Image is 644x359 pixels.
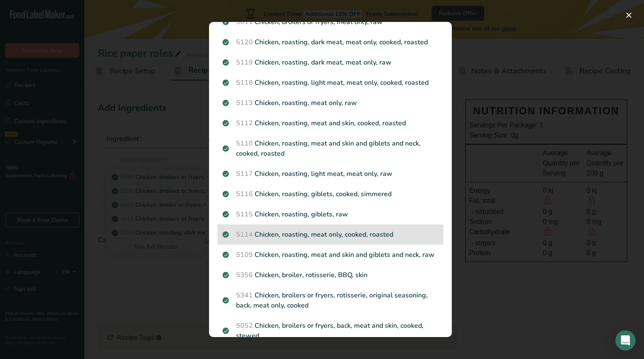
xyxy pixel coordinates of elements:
[236,169,253,178] span: 5117
[236,58,253,67] span: 5119
[236,210,253,219] span: 5115
[223,290,438,310] p: Chicken, broilers or fryers, rotisserie, original seasoning, back, meat only, cooked
[236,321,253,330] span: 5052
[236,250,253,259] span: 5109
[236,270,253,280] span: 5356
[223,118,438,128] p: Chicken, roasting, meat and skin, cooked, roasted
[615,330,636,351] div: Open Intercom Messenger
[223,229,438,240] p: Chicken, roasting, meat only, cooked, roasted
[236,38,253,47] span: 5120
[236,119,253,128] span: 5112
[223,57,438,67] p: Chicken, roasting, dark meat, meat only, raw
[223,209,438,219] p: Chicken, roasting, giblets, raw
[236,291,253,300] span: 5341
[236,189,253,199] span: 5116
[223,270,438,280] p: Chicken, broiler, rotisserie, BBQ, skin
[236,98,253,108] span: 5113
[223,78,438,88] p: Chicken, roasting, light meat, meat only, cooked, roasted
[236,230,253,239] span: 5114
[236,139,253,148] span: 5110
[223,138,438,159] p: Chicken, roasting, meat and skin and giblets and neck, cooked, roasted
[236,17,253,27] span: 5011
[236,78,253,87] span: 5118
[223,321,438,341] p: Chicken, broilers or fryers, back, meat and skin, cooked, stewed
[223,17,438,27] p: Chicken, broilers or fryers, meat only, raw
[223,189,438,199] p: Chicken, roasting, giblets, cooked, simmered
[223,250,438,260] p: Chicken, roasting, meat and skin and giblets and neck, raw
[223,169,438,179] p: Chicken, roasting, light meat, meat only, raw
[223,37,438,47] p: Chicken, roasting, dark meat, meat only, cooked, roasted
[223,98,438,108] p: Chicken, roasting, meat only, raw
